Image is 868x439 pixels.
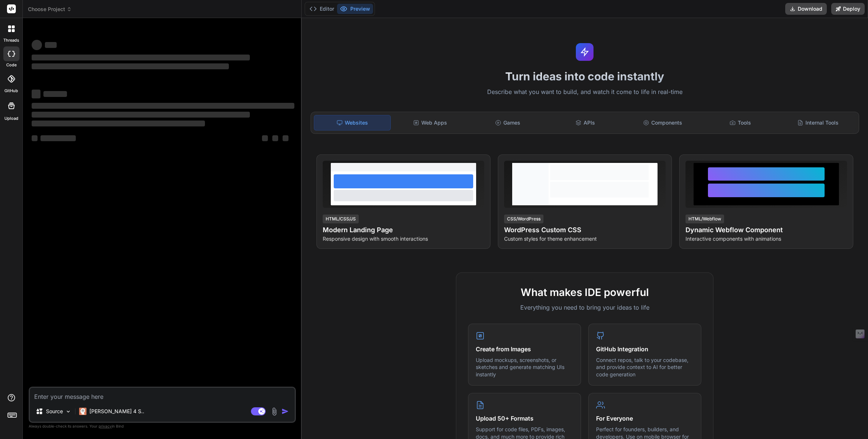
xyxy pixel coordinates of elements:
div: Websites [314,115,391,130]
h2: What makes IDE powerful [468,285,701,300]
h1: Turn ideas into code instantly [306,70,864,83]
h4: Dynamic Webflow Component [685,225,847,235]
h4: For Everyone [596,414,694,423]
div: HTML/CSS/JS [323,215,359,223]
span: ‌ [272,135,278,141]
span: ‌ [32,55,250,60]
div: Web Apps [392,115,468,130]
h4: Modern Landing Page [323,225,484,235]
img: icon [281,408,289,415]
div: Components [625,115,701,130]
span: ‌ [32,103,294,109]
span: ‌ [32,112,250,118]
span: ‌ [45,42,57,48]
p: Connect repos, talk to your codebase, and provide context to AI for better code generation [596,356,694,378]
p: Describe what you want to build, and watch it come to life in real-time [306,87,864,97]
p: Always double-check its answers. Your in Bind [29,423,296,430]
img: Pick Models [65,408,71,415]
span: ‌ [32,40,42,50]
span: ‌ [32,90,40,98]
label: Upload [4,115,18,122]
span: ‌ [32,121,205,126]
p: Source [46,408,63,415]
div: Tools [702,115,779,130]
h4: Upload 50+ Formats [476,414,573,423]
h4: WordPress Custom CSS [504,225,666,235]
p: Custom styles for theme enhancement [504,235,666,243]
button: Editor [307,4,337,14]
span: ‌ [32,63,229,69]
span: ‌ [40,135,76,141]
span: ‌ [262,135,268,141]
span: ‌ [32,135,38,141]
div: HTML/Webflow [685,215,724,223]
p: Interactive components with animations [685,235,847,243]
h4: Create from Images [476,345,573,353]
div: CSS/WordPress [504,215,543,223]
img: attachment [270,407,279,416]
label: code [6,62,17,68]
span: ‌ [43,91,67,97]
label: GitHub [4,88,18,94]
p: [PERSON_NAME] 4 S.. [89,408,144,415]
label: threads [3,37,19,43]
span: Choose Project [28,6,72,13]
p: Everything you need to bring your ideas to life [468,303,701,312]
h4: GitHub Integration [596,345,694,353]
div: Internal Tools [780,115,856,130]
button: Preview [337,4,373,14]
div: Games [470,115,546,130]
img: Claude 4 Sonnet [79,408,86,415]
span: ‌ [283,135,288,141]
button: Download [785,3,827,15]
span: privacy [99,424,112,428]
button: Deploy [831,3,865,15]
p: Upload mockups, screenshots, or sketches and generate matching UIs instantly [476,356,573,378]
p: Responsive design with smooth interactions [323,235,484,243]
div: APIs [547,115,623,130]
